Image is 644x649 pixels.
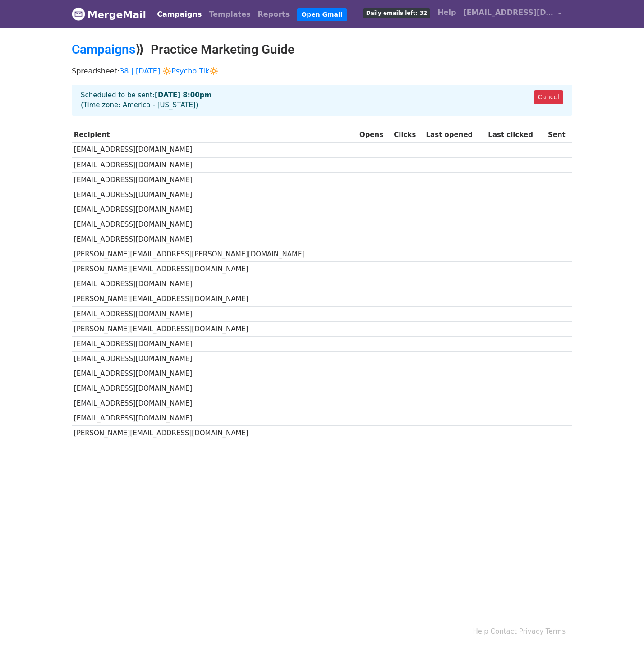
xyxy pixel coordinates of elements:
img: MergeMail logo [72,7,85,21]
a: [EMAIL_ADDRESS][DOMAIN_NAME] [460,4,565,25]
a: Help [434,4,460,22]
a: Open Gmail [297,8,347,21]
td: [EMAIL_ADDRESS][DOMAIN_NAME] [72,411,357,426]
td: [PERSON_NAME][EMAIL_ADDRESS][PERSON_NAME][DOMAIN_NAME] [72,247,357,262]
td: [PERSON_NAME][EMAIL_ADDRESS][DOMAIN_NAME] [72,292,357,306]
td: [PERSON_NAME][EMAIL_ADDRESS][DOMAIN_NAME] [72,321,357,336]
h2: ⟫ Practice Marketing Guide [72,42,572,57]
td: [EMAIL_ADDRESS][DOMAIN_NAME] [72,232,357,247]
td: [EMAIL_ADDRESS][DOMAIN_NAME] [72,396,357,411]
a: Templates [205,5,254,23]
td: [EMAIL_ADDRESS][DOMAIN_NAME] [72,352,357,366]
a: Reports [254,5,294,23]
th: Sent [546,128,572,142]
td: [EMAIL_ADDRESS][DOMAIN_NAME] [72,366,357,381]
td: [EMAIL_ADDRESS][DOMAIN_NAME] [72,172,357,187]
td: [EMAIL_ADDRESS][DOMAIN_NAME] [72,217,357,232]
td: [PERSON_NAME][EMAIL_ADDRESS][DOMAIN_NAME] [72,426,357,441]
a: Daily emails left: 32 [359,4,434,22]
a: Help [473,627,488,635]
th: Opens [357,128,391,142]
strong: [DATE] 8:00pm [155,91,212,99]
td: [EMAIL_ADDRESS][DOMAIN_NAME] [72,381,357,396]
a: Terms [546,627,566,635]
td: [PERSON_NAME][EMAIL_ADDRESS][DOMAIN_NAME] [72,262,357,277]
th: Last clicked [486,128,546,142]
span: [EMAIL_ADDRESS][DOMAIN_NAME] [463,7,553,18]
td: [EMAIL_ADDRESS][DOMAIN_NAME] [72,336,357,351]
td: [EMAIL_ADDRESS][DOMAIN_NAME] [72,187,357,202]
td: [EMAIL_ADDRESS][DOMAIN_NAME] [72,306,357,321]
a: Contact [491,627,517,635]
td: [EMAIL_ADDRESS][DOMAIN_NAME] [72,157,357,172]
td: [EMAIL_ADDRESS][DOMAIN_NAME] [72,202,357,217]
div: Scheduled to be sent: (Time zone: America - [US_STATE]) [72,85,572,116]
p: Spreadsheet: [72,66,572,76]
a: MergeMail [72,5,146,24]
a: Cancel [534,90,563,104]
a: Privacy [519,627,543,635]
th: Recipient [72,128,357,142]
td: [EMAIL_ADDRESS][DOMAIN_NAME] [72,277,357,292]
td: [EMAIL_ADDRESS][DOMAIN_NAME] [72,142,357,157]
a: Campaigns [72,42,135,57]
span: Daily emails left: 32 [363,8,430,18]
th: Last opened [424,128,486,142]
th: Clicks [391,128,423,142]
a: Campaigns [153,5,205,23]
a: 38 | [DATE] 🔆Psycho Tik🔆 [120,67,218,75]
